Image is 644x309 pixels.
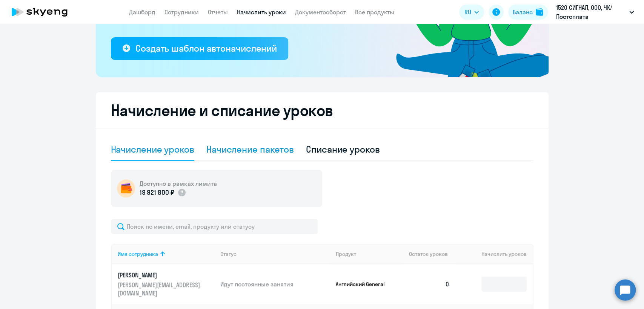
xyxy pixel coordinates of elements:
a: Дашборд [129,8,155,16]
a: Отчеты [208,8,228,16]
div: Статус [220,251,330,257]
h5: Доступно в рамках лимита [140,179,217,188]
a: Все продукты [355,8,394,16]
a: [PERSON_NAME][PERSON_NAME][EMAIL_ADDRESS][DOMAIN_NAME] [118,271,215,297]
button: 1520 СИГНАЛ, ООО, ЧК/Постоплата [552,3,638,21]
div: Баланс [513,8,533,17]
p: [PERSON_NAME][EMAIL_ADDRESS][DOMAIN_NAME] [118,281,202,297]
p: [PERSON_NAME] [118,271,202,279]
h2: Начисление и списание уроков [111,101,533,119]
button: Балансbalance [508,5,548,20]
a: Документооборот [295,8,346,16]
td: 0 [403,264,456,304]
div: Списание уроков [306,143,380,155]
input: Поиск по имени, email, продукту или статусу [111,219,318,234]
p: 19 921 800 ₽ [140,188,174,197]
a: Начислить уроки [237,8,286,16]
img: wallet-circle.png [117,179,135,197]
button: RU [459,5,484,20]
div: Статус [220,251,237,257]
span: RU [464,8,471,17]
a: Сотрудники [164,8,199,16]
button: Создать шаблон автоначислений [111,37,288,60]
div: Начисление пакетов [206,143,294,155]
div: Создать шаблон автоначислений [135,42,277,54]
th: Начислить уроков [455,244,532,264]
img: balance [536,8,543,16]
p: 1520 СИГНАЛ, ООО, ЧК/Постоплата [556,3,626,21]
span: Остаток уроков [409,251,448,257]
div: Продукт [336,251,356,257]
div: Имя сотрудника [118,251,158,257]
div: Начисление уроков [111,143,194,155]
p: Английский General [336,281,392,288]
div: Остаток уроков [409,251,456,257]
div: Имя сотрудника [118,251,215,257]
p: Идут постоянные занятия [220,280,330,288]
div: Продукт [336,251,403,257]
